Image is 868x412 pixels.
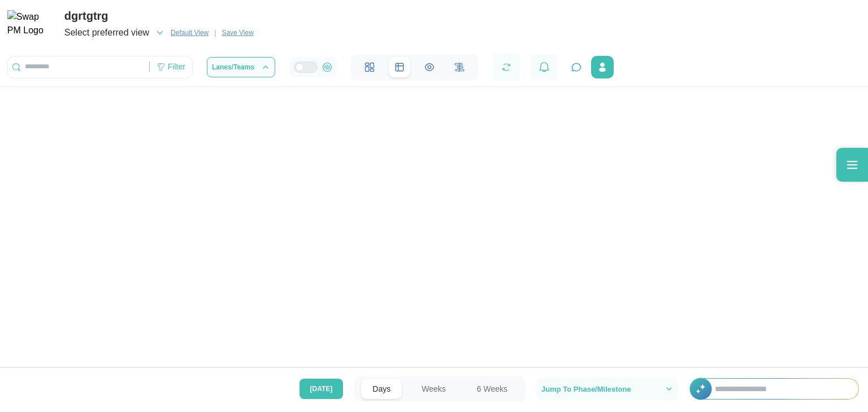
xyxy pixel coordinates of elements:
button: Save View [217,27,258,39]
button: Jump To Phase/Milestone [537,378,678,400]
span: Jump To Phase/Milestone [541,385,631,393]
button: Days [361,379,402,399]
span: Select preferred view [64,25,149,41]
span: Default View [171,27,209,38]
span: Lanes/Teams [212,64,254,71]
div: | [214,28,216,38]
button: Lanes/Teams [207,57,275,77]
button: Open project assistant [568,59,584,75]
button: Refresh Grid [496,57,516,77]
div: Filter [150,58,192,77]
button: Default View [166,27,213,39]
div: + [689,378,859,400]
span: Save View [222,27,253,38]
img: Swap PM Logo [7,10,53,38]
div: dgrtgtrg [64,7,258,25]
button: Weeks [410,379,457,399]
div: Filter [168,61,185,73]
button: [DATE] [300,379,344,399]
span: [DATE] [310,379,333,398]
button: 6 Weeks [466,379,519,399]
button: Select preferred view [64,25,165,41]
